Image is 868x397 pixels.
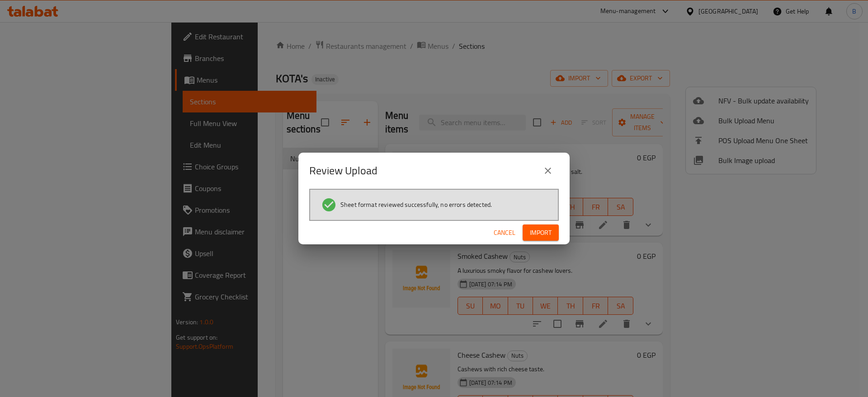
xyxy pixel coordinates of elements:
[340,200,492,209] span: Sheet format reviewed successfully, no errors detected.
[490,224,519,241] button: Cancel
[494,227,515,238] span: Cancel
[309,163,377,178] h2: Review Upload
[523,224,559,241] button: Import
[537,160,559,182] button: close
[530,227,552,238] span: Import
